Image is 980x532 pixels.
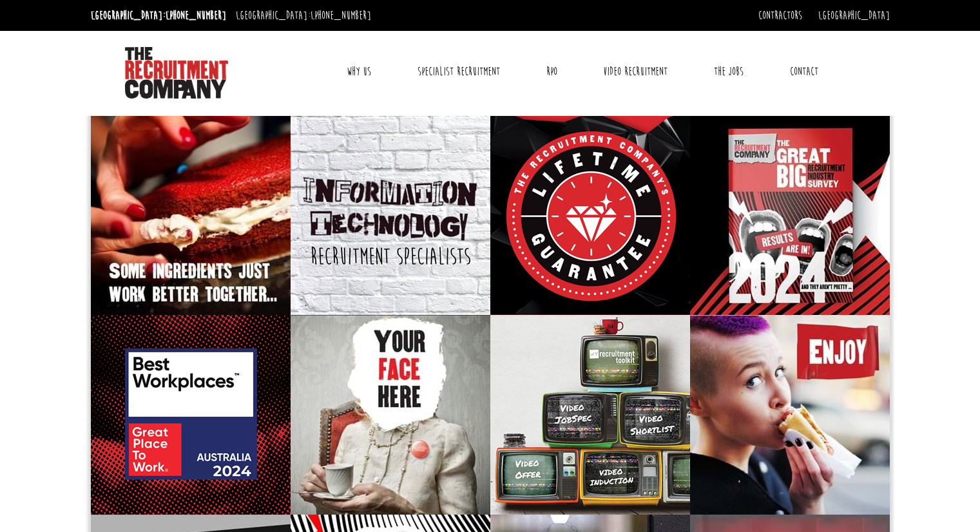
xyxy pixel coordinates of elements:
a: Why Us [337,55,381,88]
img: The Recruitment Company [125,47,228,99]
a: Contractors [758,8,802,23]
a: [PHONE_NUMBER] [166,8,226,23]
li: [GEOGRAPHIC_DATA]: [88,5,229,26]
a: Video Recruitment [593,55,677,88]
a: Contact [780,55,828,88]
a: RPO [537,55,567,88]
li: [GEOGRAPHIC_DATA]: [233,5,374,26]
a: [PHONE_NUMBER] [311,8,371,23]
a: The Jobs [704,55,753,88]
a: Specialist Recruitment [408,55,510,88]
a: [GEOGRAPHIC_DATA] [818,8,890,23]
